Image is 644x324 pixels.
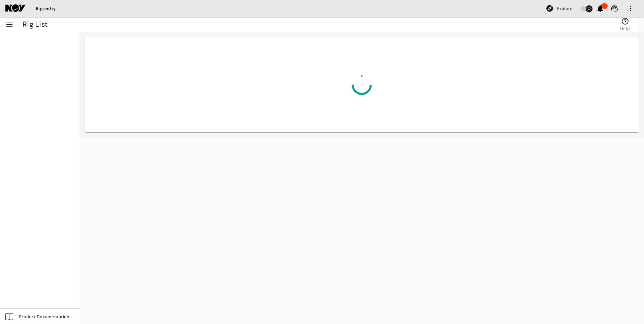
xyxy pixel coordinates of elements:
mat-icon: notifications [596,4,604,12]
button: more_vert [622,0,639,17]
span: Help [620,25,630,32]
mat-icon: support_agent [610,4,618,12]
span: Explore [557,5,572,12]
mat-icon: help_outline [621,17,629,25]
mat-icon: explore [546,4,554,12]
div: Rig List [22,21,47,28]
a: Rigsentry [36,5,56,12]
span: Product Documentation [19,313,69,320]
button: Explore [543,3,575,14]
mat-icon: menu [5,21,13,29]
